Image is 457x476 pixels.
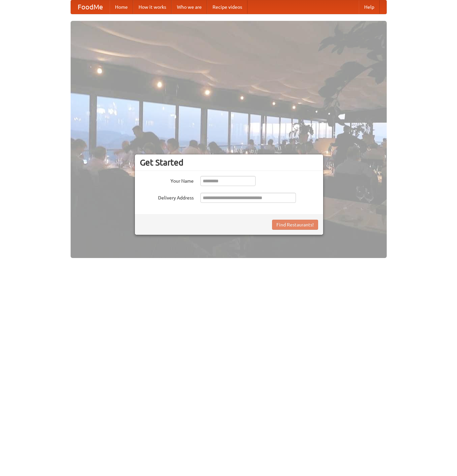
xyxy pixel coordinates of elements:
[272,220,318,230] button: Find Restaurants!
[207,0,247,14] a: Recipe videos
[359,0,380,14] a: Help
[110,0,133,14] a: Home
[140,157,318,168] h3: Get Started
[71,0,110,14] a: FoodMe
[133,0,172,14] a: How it works
[172,0,207,14] a: Who we are
[140,193,194,201] label: Delivery Address
[140,176,194,184] label: Your Name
